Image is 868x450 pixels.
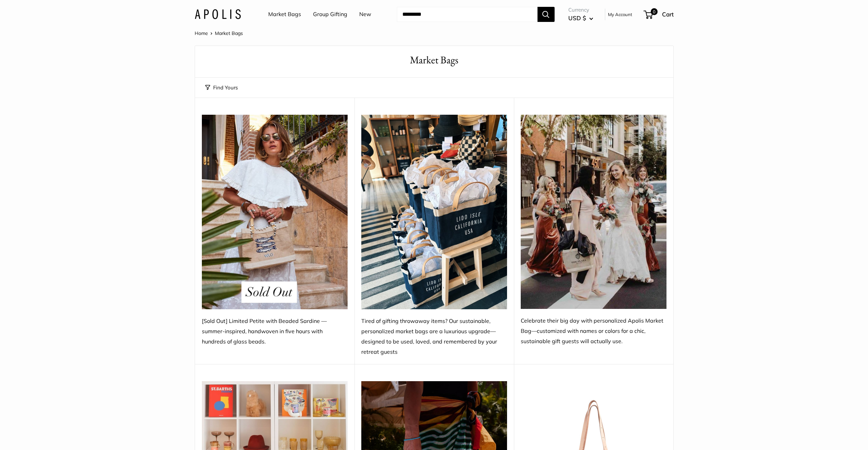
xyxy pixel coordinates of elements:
span: Currency [568,5,593,15]
iframe: Sign Up via Text for Offers [5,424,73,445]
div: Celebrate their big day with personalized Apolis Market Bag—customized with names or colors for a... [521,316,666,347]
a: Home [195,30,208,36]
img: Apolis [195,9,241,19]
button: Search [537,7,555,22]
img: Celebrate their big day with personalized Apolis Market Bag—customized with names or colors for a... [521,115,666,309]
a: Market Bags [268,9,301,20]
div: Tired of gifting throwaway items? Our sustainable, personalized market bags are a luxurious upgra... [361,316,507,357]
img: Tired of gifting throwaway items? Our sustainable, personalized market bags are a luxurious upgra... [361,115,507,309]
span: Market Bags [215,30,243,36]
div: [Sold Out] Limited Petite with Beaded Sardine — summer-inspired, handwoven in five hours with hun... [202,316,348,347]
span: Cart [662,11,674,18]
nav: Breadcrumb [195,29,243,38]
a: New [359,9,371,20]
button: USD $ [568,13,593,24]
input: Search... [397,7,537,22]
img: [Sold Out] Limited Petite with Beaded Sardine — summer-inspired, handwoven in five hours with hun... [202,115,348,309]
h1: Market Bags [205,53,663,67]
a: 0 Cart [644,9,674,20]
a: Group Gifting [313,9,347,20]
a: My Account [608,10,632,18]
span: 0 [650,8,657,15]
span: USD $ [568,14,586,22]
button: Find Yours [205,83,238,92]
